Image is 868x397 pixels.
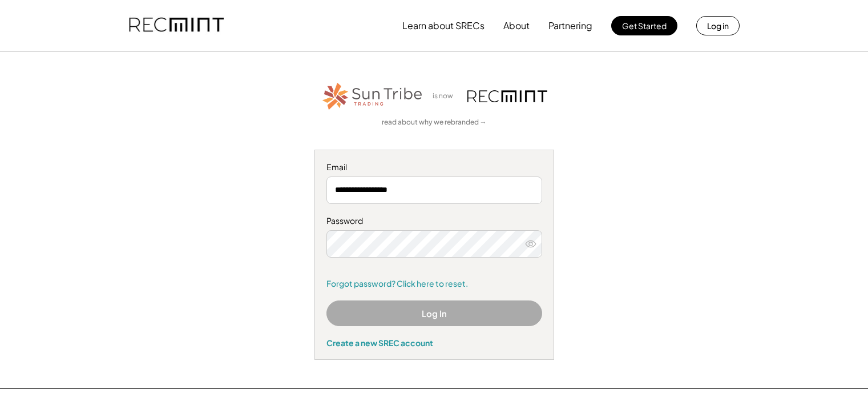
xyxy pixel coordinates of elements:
[326,162,542,173] div: Email
[430,91,462,101] div: is now
[129,6,224,45] img: recmint-logotype%403x.png
[611,16,677,35] button: Get Started
[382,118,487,127] a: read about why we rebranded →
[326,338,542,348] div: Create a new SREC account
[326,278,542,290] a: Forgot password? Click here to reset.
[503,14,530,37] button: About
[467,90,547,102] img: recmint-logotype%403x.png
[321,81,424,112] img: STT_Horizontal_Logo%2B-%2BColor.png
[326,215,542,227] div: Password
[548,14,592,37] button: Partnering
[402,14,485,37] button: Learn about SRECs
[326,300,542,326] button: Log In
[696,16,740,35] button: Log in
